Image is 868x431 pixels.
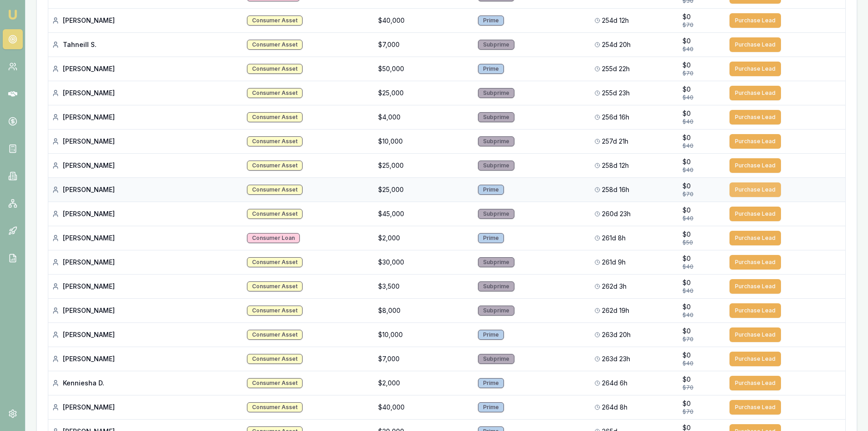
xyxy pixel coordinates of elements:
div: Subprime [478,112,514,122]
span: 255d 23h [602,88,630,98]
span: $0 [683,85,691,94]
button: Purchase Lead [729,62,781,76]
div: Consumer Asset [247,40,303,50]
span: $0 [683,12,691,21]
div: [PERSON_NAME] [52,234,240,243]
div: $40 [683,118,722,125]
div: $40 [683,166,722,174]
button: Purchase Lead [729,400,781,415]
button: Purchase Lead [729,13,781,28]
div: Consumer Asset [247,402,303,412]
span: 263d 20h [602,330,631,339]
div: $70 [683,384,722,391]
span: $0 [683,182,691,191]
button: Purchase Lead [729,182,781,197]
div: [PERSON_NAME] [52,113,240,122]
div: $70 [683,70,722,77]
div: Prime [478,330,504,340]
span: $0 [683,302,691,312]
div: Prime [478,64,504,74]
div: Consumer Asset [247,64,303,74]
button: Purchase Lead [729,255,781,270]
div: Consumer Asset [247,378,303,388]
div: Subprime [478,257,514,267]
button: Purchase Lead [729,158,781,173]
span: $0 [683,61,691,70]
td: $45,000 [375,202,474,226]
div: [PERSON_NAME] [52,306,240,315]
button: Purchase Lead [729,207,781,221]
span: 262d 19h [602,306,629,315]
div: $40 [683,46,722,53]
span: 263d 23h [602,354,630,363]
div: $40 [683,312,722,319]
span: 258d 16h [602,185,629,194]
span: $0 [683,327,691,336]
div: Consumer Asset [247,88,303,98]
div: $70 [683,21,722,29]
div: Prime [478,378,504,388]
td: $25,000 [375,81,474,105]
td: $7,000 [375,32,474,57]
button: Purchase Lead [729,110,781,125]
div: Prime [478,402,504,412]
div: $40 [683,142,722,150]
div: Subprime [478,306,514,316]
div: $40 [683,263,722,270]
button: Purchase Lead [729,376,781,390]
div: Consumer Loan [247,233,300,243]
div: [PERSON_NAME] [52,161,240,170]
span: $0 [683,375,691,384]
img: emu-icon-u.png [7,9,18,20]
div: Consumer Asset [247,136,303,146]
span: $0 [683,206,691,215]
div: Consumer Asset [247,281,303,291]
span: $0 [683,254,691,263]
div: Consumer Asset [247,16,303,26]
td: $10,000 [375,129,474,153]
div: Tahneill S. [52,40,240,49]
span: 260d 23h [602,209,631,218]
div: [PERSON_NAME] [52,64,240,73]
button: Purchase Lead [729,303,781,318]
div: [PERSON_NAME] [52,258,240,267]
span: 258d 12h [602,161,629,170]
span: $0 [683,133,691,142]
span: $0 [683,351,691,360]
button: Purchase Lead [729,134,781,149]
button: Purchase Lead [729,352,781,366]
span: 264d 6h [602,379,627,388]
button: Purchase Lead [729,231,781,245]
td: $2,000 [375,371,474,395]
td: $2,000 [375,226,474,250]
div: [PERSON_NAME] [52,137,240,146]
div: Subprime [478,88,514,98]
div: Prime [478,185,504,195]
td: $30,000 [375,250,474,274]
div: Subprime [478,161,514,171]
div: $70 [683,191,722,198]
span: $0 [683,157,691,166]
span: 256d 16h [602,113,629,122]
span: 262d 3h [602,282,627,291]
span: 257d 21h [602,137,628,146]
div: [PERSON_NAME] [52,354,240,363]
div: Kenniesha D. [52,379,240,388]
span: 261d 8h [602,234,626,243]
div: $50 [683,239,722,246]
div: [PERSON_NAME] [52,209,240,218]
div: Subprime [478,354,514,364]
div: Subprime [478,209,514,219]
td: $25,000 [375,153,474,177]
div: $40 [683,287,722,295]
td: $50,000 [375,57,474,81]
div: Prime [478,16,504,26]
button: Purchase Lead [729,279,781,294]
td: $3,500 [375,274,474,298]
div: $40 [683,215,722,222]
td: $4,000 [375,105,474,129]
span: 261d 9h [602,258,626,267]
div: Consumer Asset [247,161,303,171]
div: Consumer Asset [247,354,303,364]
div: Consumer Asset [247,257,303,267]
